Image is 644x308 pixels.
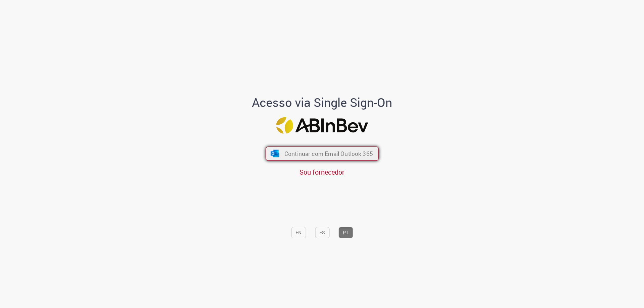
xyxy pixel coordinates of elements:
img: Logo ABInBev [276,117,368,134]
button: EN [291,227,306,238]
span: Continuar com Email Outlook 365 [284,150,373,158]
button: ícone Azure/Microsoft 360 Continuar com Email Outlook 365 [266,147,379,161]
button: ES [315,227,329,238]
h1: Acesso via Single Sign-On [229,96,415,109]
img: ícone Azure/Microsoft 360 [270,150,280,157]
a: Sou fornecedor [300,168,344,177]
button: PT [338,227,353,238]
